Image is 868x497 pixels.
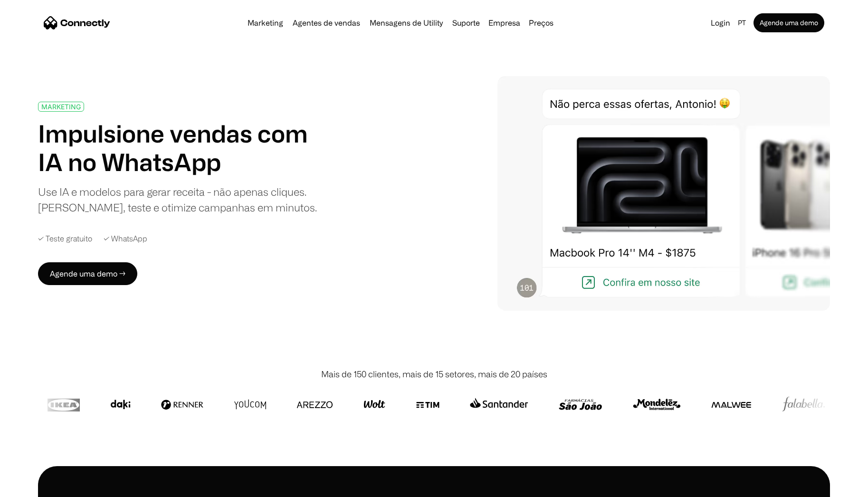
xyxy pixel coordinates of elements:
a: Agende uma demo [754,13,824,32]
a: Mensagens de Utility [366,19,447,27]
div: Use IA e modelos para gerar receita - não apenas cliques. [PERSON_NAME], teste e otimize campanha... [38,184,332,215]
a: home [44,16,110,30]
ul: Language list [19,480,57,494]
div: pt [738,16,746,29]
div: ✓ Teste gratuito [38,234,92,243]
h1: Impulsione vendas com IA no WhatsApp [38,119,332,176]
div: Mais de 150 clientes, mais de 15 setores, mais de 20 países [321,368,547,381]
div: pt [734,16,752,29]
div: ✓ WhatsApp [104,234,147,243]
a: Marketing [244,19,287,27]
a: Suporte [448,19,484,27]
div: Empresa [486,16,523,29]
div: MARKETING [41,103,81,110]
a: Agentes de vendas [289,19,364,27]
a: Preços [525,19,557,27]
a: Agende uma demo → [38,262,137,285]
a: Login [707,16,734,29]
div: Empresa [488,16,520,29]
aside: Language selected: Português (Brasil) [10,479,57,494]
